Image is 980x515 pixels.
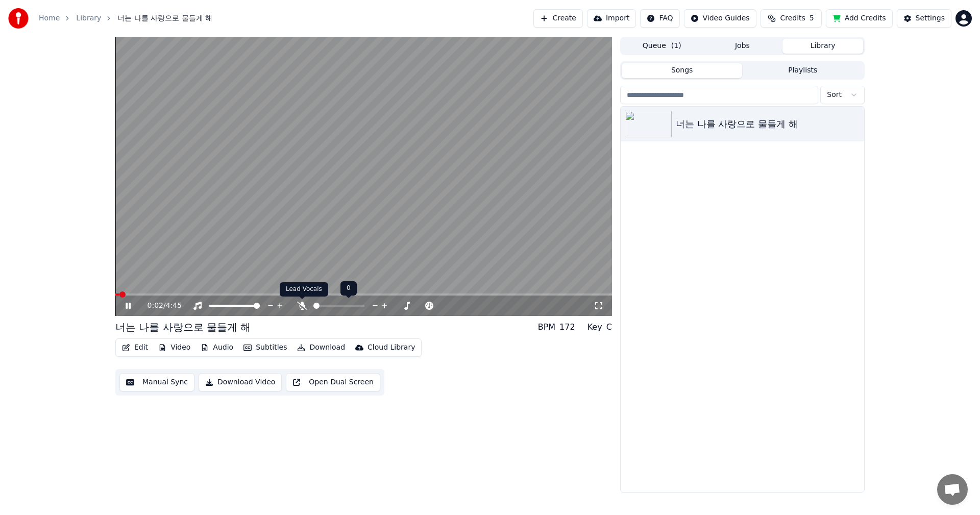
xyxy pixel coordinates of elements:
[559,321,575,333] div: 172
[937,474,968,505] a: 채팅 열기
[115,320,251,334] div: 너는 나를 사랑으로 물들게 해
[367,342,415,353] div: Cloud Library
[39,13,212,23] nav: breadcrumb
[676,117,860,131] div: 너는 나를 사랑으로 물들게 해
[826,9,893,28] button: Add Credits
[340,281,357,296] div: 0
[810,13,814,23] span: 5
[742,63,863,78] button: Playlists
[148,301,172,311] div: /
[199,373,282,391] button: Download Video
[684,9,756,28] button: Video Guides
[166,301,182,311] span: 4:45
[154,340,194,355] button: Video
[782,39,863,54] button: Library
[197,340,237,355] button: Audio
[117,13,212,23] span: 너는 나를 사랑으로 물들게 해
[671,41,681,51] span: ( 1 )
[533,9,583,28] button: Create
[280,282,328,297] div: Lead Vocals
[702,39,783,54] button: Jobs
[897,9,951,28] button: Settings
[587,321,602,333] div: Key
[916,13,945,23] div: Settings
[119,373,194,391] button: Manual Sync
[761,9,822,28] button: Credits5
[293,340,349,355] button: Download
[640,9,679,28] button: FAQ
[118,340,152,355] button: Edit
[606,321,612,333] div: C
[538,321,555,333] div: BPM
[622,39,702,54] button: Queue
[8,8,29,29] img: youka
[780,13,805,23] span: Credits
[622,63,743,78] button: Songs
[76,13,101,23] a: Library
[827,90,842,100] span: Sort
[587,9,636,28] button: Import
[39,13,60,23] a: Home
[239,340,291,355] button: Subtitles
[148,301,163,311] span: 0:02
[286,373,380,391] button: Open Dual Screen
